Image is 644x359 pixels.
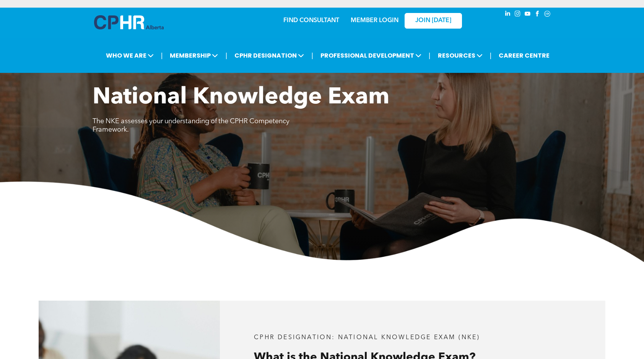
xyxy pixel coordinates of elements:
span: PROFESSIONAL DEVELOPMENT [318,48,424,63]
span: CPHR DESIGNATION: National Knowledge Exam (NKE) [254,335,480,341]
a: FIND CONSULTANT [283,18,339,24]
li: | [161,48,163,63]
a: instagram [513,10,522,20]
span: MEMBERSHIP [168,48,220,63]
a: CAREER CENTRE [496,48,552,63]
li: | [225,48,227,63]
img: A blue and white logo for cp alberta [94,15,164,29]
span: RESOURCES [436,48,485,63]
span: WHO WE ARE [104,48,156,63]
span: The NKE assesses your understanding of the CPHR Competency Framework. [93,118,289,133]
span: CPHR DESIGNATION [232,48,306,63]
a: MEMBER LOGIN [351,18,398,24]
a: linkedin [503,10,512,20]
li: | [311,48,313,63]
a: facebook [533,10,542,20]
a: youtube [523,10,532,20]
li: | [429,48,431,63]
span: JOIN [DATE] [415,17,451,24]
li: | [490,48,492,63]
a: Social network [543,10,551,20]
a: JOIN [DATE] [405,13,462,29]
span: National Knowledge Exam [93,86,389,109]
